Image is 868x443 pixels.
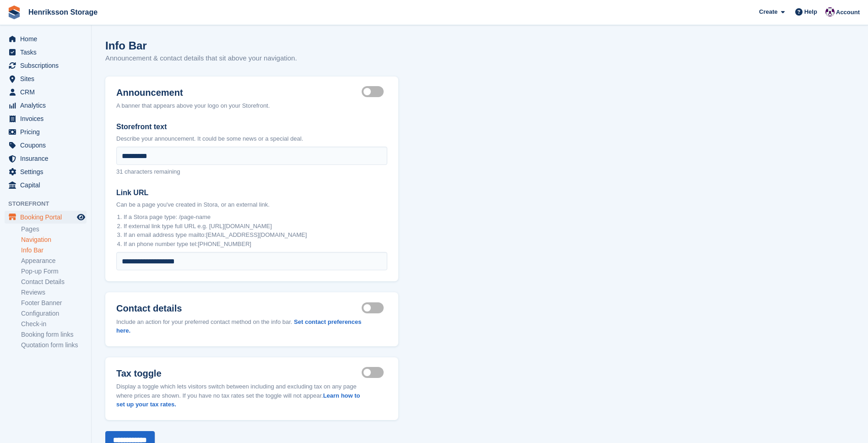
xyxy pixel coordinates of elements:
span: Pricing [20,126,75,138]
span: CRM [20,86,75,98]
h1: Info Bar [105,39,147,52]
span: Create [759,7,777,16]
span: Sites [20,72,75,85]
span: Home [20,33,75,45]
span: 31 [116,168,123,175]
p: Describe your announcement. It could be some news or a special deal. [116,134,387,143]
a: Preview store [76,212,87,223]
span: Insurance [20,152,75,165]
img: stora-icon-8386f47178a22dfd0bd8f6a31ec36ba5ce8667c1dd55bd0f319d3a0aa187defe.svg [7,5,21,19]
label: Contact details [116,303,362,314]
a: Contact Details [21,278,87,286]
a: Henriksson Storage [25,5,101,20]
span: Settings [20,165,75,178]
a: menu [5,112,87,125]
img: Joel Isaksson [825,7,835,16]
span: characters remaining [125,168,180,175]
span: Display a toggle which lets visitors switch between including and excluding tax on any page where... [116,383,360,408]
span: Include an action for your preferred contact method on the info bar. [116,318,292,325]
span: Subscriptions [20,59,75,72]
a: Booking form links [21,330,87,339]
a: Configuration [21,309,87,318]
li: If a Stora page type: /page-name [124,213,387,222]
a: Info Bar [21,246,87,255]
a: Quotation form links [21,341,87,350]
label: Storefront text [116,121,387,132]
a: menu [5,165,87,178]
a: Pages [21,225,87,234]
li: If an phone number type tel:[PHONE_NUMBER] [124,240,387,249]
label: Announcement visible [362,91,387,93]
a: Pop-up Form [21,267,87,276]
span: Account [836,8,860,17]
span: Capital [20,179,75,191]
span: Help [804,7,817,16]
a: menu [5,179,87,191]
label: Link URL [116,187,387,198]
a: Navigation [21,235,87,244]
label: Announcement [116,88,270,98]
a: menu [5,152,87,165]
a: menu [5,139,87,152]
a: Appearance [21,257,87,265]
a: menu [5,46,87,59]
span: Storefront [8,199,91,208]
li: If external link type full URL e.g. [URL][DOMAIN_NAME] [124,222,387,231]
div: A banner that appears above your logo on your Storefront. [116,101,270,110]
a: Check-in [21,320,87,328]
span: Analytics [20,99,75,112]
span: Coupons [20,139,75,152]
a: menu [5,126,87,138]
a: Reviews [21,288,87,297]
label: Contact details visible [362,307,387,308]
label: Tax toggle [116,368,362,379]
label: Tax toggle visible [362,372,387,373]
span: Booking Portal [20,211,75,224]
a: Learn how to set up your tax rates. [116,392,360,408]
p: Announcement & contact details that sit above your navigation. [105,53,297,64]
a: menu [5,33,87,45]
a: menu [5,99,87,112]
a: menu [5,211,87,224]
a: menu [5,59,87,72]
a: menu [5,86,87,98]
a: menu [5,72,87,85]
p: Can be a page you've created in Stora, or an external link. [116,200,387,209]
li: If an email address type mailto:[EMAIL_ADDRESS][DOMAIN_NAME] [124,230,387,240]
a: Footer Banner [21,299,87,307]
span: Invoices [20,112,75,125]
span: Tasks [20,46,75,59]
